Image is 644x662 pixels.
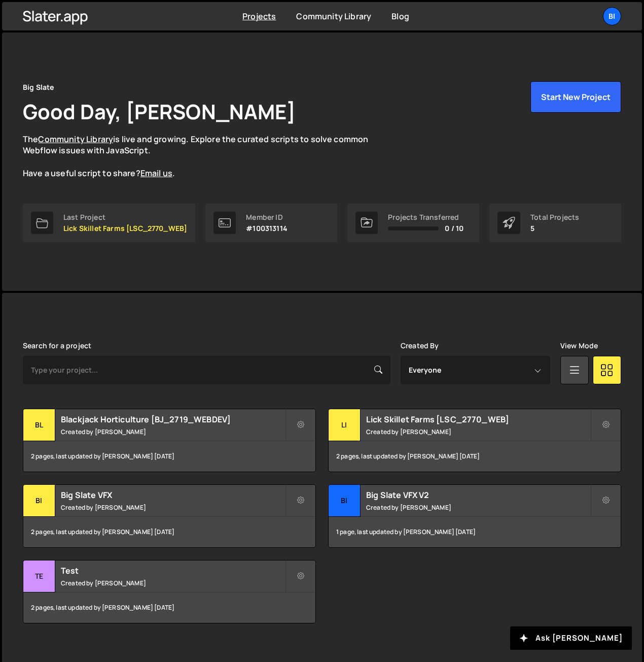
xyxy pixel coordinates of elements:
[140,168,172,179] a: Email us
[23,560,316,623] a: Te Test Created by [PERSON_NAME] 2 pages, last updated by [PERSON_NAME] [DATE]
[61,579,285,587] small: Created by [PERSON_NAME]
[530,224,579,233] p: 5
[530,213,579,221] div: Total Projects
[23,592,315,623] div: 2 pages, last updated by [PERSON_NAME] [DATE]
[401,342,439,350] label: Created By
[329,441,621,472] div: 2 pages, last updated by [PERSON_NAME] [DATE]
[366,414,590,425] h2: Lick Skillet Farms [LSC_2770_WEB]
[366,503,590,512] small: Created by [PERSON_NAME]
[329,517,621,547] div: 1 page, last updated by [PERSON_NAME] [DATE]
[61,489,285,501] h2: Big Slate VFX
[23,134,388,179] p: The is live and growing. Explore the curated scripts to solve common Webflow issues with JavaScri...
[23,409,55,441] div: Bl
[23,204,195,242] a: Last Project Lick Skillet Farms [LSC_2770_WEB]
[510,626,632,650] button: Ask [PERSON_NAME]
[445,224,463,233] span: 0 / 10
[61,414,285,425] h2: Blackjack Horticulture [BJ_2719_WEBDEV]
[329,485,361,517] div: Bi
[23,356,390,384] input: Type your project...
[366,489,590,501] h2: Big Slate VFX V2
[23,484,316,548] a: Bi Big Slate VFX Created by [PERSON_NAME] 2 pages, last updated by [PERSON_NAME] [DATE]
[328,409,621,472] a: Li Lick Skillet Farms [LSC_2770_WEB] Created by [PERSON_NAME] 2 pages, last updated by [PERSON_NA...
[328,484,621,548] a: Bi Big Slate VFX V2 Created by [PERSON_NAME] 1 page, last updated by [PERSON_NAME] [DATE]
[296,11,371,22] a: Community Library
[23,517,315,547] div: 2 pages, last updated by [PERSON_NAME] [DATE]
[242,11,276,22] a: Projects
[530,81,621,113] button: Start New Project
[388,213,463,221] div: Projects Transferred
[38,134,113,145] a: Community Library
[63,224,187,233] p: Lick Skillet Farms [LSC_2770_WEB]
[23,560,55,592] div: Te
[61,503,285,512] small: Created by [PERSON_NAME]
[61,565,285,576] h2: Test
[603,7,621,25] a: Bi
[246,224,288,233] p: #100313114
[23,97,296,125] h1: Good Day, [PERSON_NAME]
[246,213,288,221] div: Member ID
[366,427,590,436] small: Created by [PERSON_NAME]
[23,485,55,517] div: Bi
[23,342,91,350] label: Search for a project
[61,427,285,436] small: Created by [PERSON_NAME]
[329,409,361,441] div: Li
[560,342,598,350] label: View Mode
[23,409,316,472] a: Bl Blackjack Horticulture [BJ_2719_WEBDEV] Created by [PERSON_NAME] 2 pages, last updated by [PER...
[23,81,54,93] div: Big Slate
[391,11,409,22] a: Blog
[63,213,187,221] div: Last Project
[23,441,315,472] div: 2 pages, last updated by [PERSON_NAME] [DATE]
